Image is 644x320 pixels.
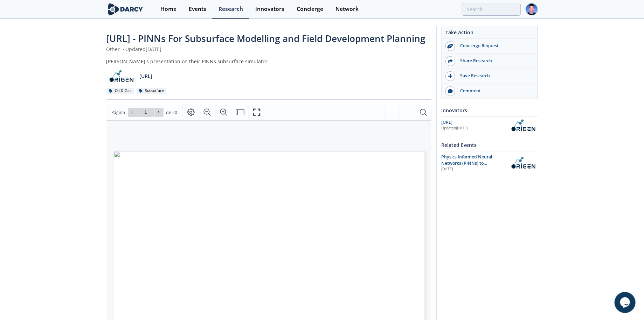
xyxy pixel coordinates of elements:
div: [URL] [442,119,508,126]
img: OriGen.AI [508,157,538,169]
div: Comment [455,88,534,94]
div: Events [189,6,206,12]
div: Concierge [297,6,323,12]
div: Oil & Gas [106,88,134,94]
div: Related Events [442,139,538,151]
span: [URL] - PINNs For Subsurface Modelling and Field Development Planning [106,32,426,45]
div: [DATE] [442,166,504,172]
a: [URL] Updated[DATE] OriGen.AI [442,119,538,131]
span: • [122,46,126,52]
a: Physics Informed Neural Networks (PINNs) to Accelerate Subsurface Scenario Analysis [DATE] OriGen.AI [442,154,538,172]
div: Innovators [442,104,538,116]
div: Innovators [255,6,284,12]
div: Network [335,6,359,12]
div: Home [160,6,176,12]
div: [PERSON_NAME]'s presentation on their PINNs subsurface simulator. [106,58,431,65]
div: Take Action [442,29,538,39]
img: logo-wide.svg [106,3,145,15]
div: Share Research [455,58,534,64]
div: Updated [DATE] [442,126,508,131]
img: Profile [526,3,538,15]
div: Other Updated [DATE] [106,45,431,53]
div: Research [219,6,243,12]
iframe: chat widget [615,292,637,313]
p: [URL] [139,72,152,80]
input: Advanced Search [462,3,521,16]
div: Subsurface [137,88,167,94]
div: Save Research [455,73,534,79]
img: OriGen.AI [508,119,538,131]
div: Concierge Request [455,43,534,49]
span: Physics Informed Neural Networks (PINNs) to Accelerate Subsurface Scenario Analysis [442,154,492,179]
